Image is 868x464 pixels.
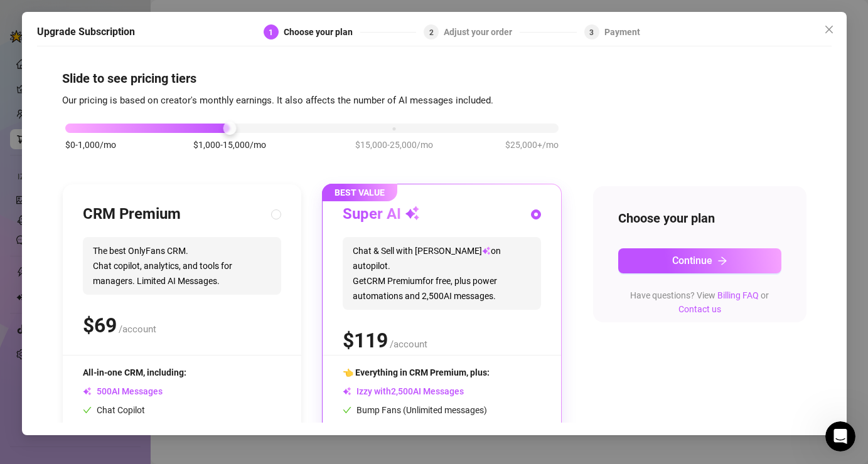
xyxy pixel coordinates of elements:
[343,367,490,377] span: 👈 Everything in CRM Premium, plus:
[83,367,186,377] span: All-in-one CRM, including:
[630,290,769,314] span: Have questions? View or
[604,24,640,40] div: Payment
[322,184,397,201] span: BEST VALUE
[83,386,163,396] span: AI Messages
[678,303,721,314] a: Contact us
[618,209,781,226] h4: Choose your plan
[343,204,420,224] h3: Super AI
[343,237,541,310] span: Chat & Sell with [PERSON_NAME] on autopilot. Get CRM Premium for free, plus power automations and...
[284,24,360,40] div: Choose your plan
[825,421,855,451] iframe: Intercom live chat
[37,24,135,40] h5: Upgrade Subscription
[65,138,116,152] span: $0-1,000/mo
[83,314,117,337] span: $
[83,204,181,224] h3: CRM Premium
[269,28,273,36] span: 1
[505,138,559,152] span: $25,000+/mo
[119,324,156,335] span: /account
[589,28,594,36] span: 3
[343,405,487,415] span: Bump Fans (Unlimited messages)
[390,339,427,350] span: /account
[355,138,433,152] span: $15,000-25,000/mo
[343,329,388,352] span: $
[83,405,145,415] span: Chat Copilot
[83,237,281,295] span: The best OnlyFans CRM. Chat copilot, analytics, and tools for managers. Limited AI Messages.
[62,69,806,87] h4: Slide to see pricing tiers
[672,255,712,266] span: Continue
[717,255,727,265] span: arrow-right
[83,405,92,414] span: check
[444,24,520,40] div: Adjust your order
[823,24,833,34] span: close
[818,19,839,40] button: Close
[717,290,759,300] a: Billing FAQ
[62,94,493,105] span: Our pricing is based on creator's monthly earnings. It also affects the number of AI messages inc...
[343,386,464,396] span: Izzy with AI Messages
[818,24,839,34] span: Close
[618,248,781,273] button: Continuearrow-right
[343,405,351,414] span: check
[429,28,434,36] span: 2
[193,138,266,152] span: $1,000-15,000/mo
